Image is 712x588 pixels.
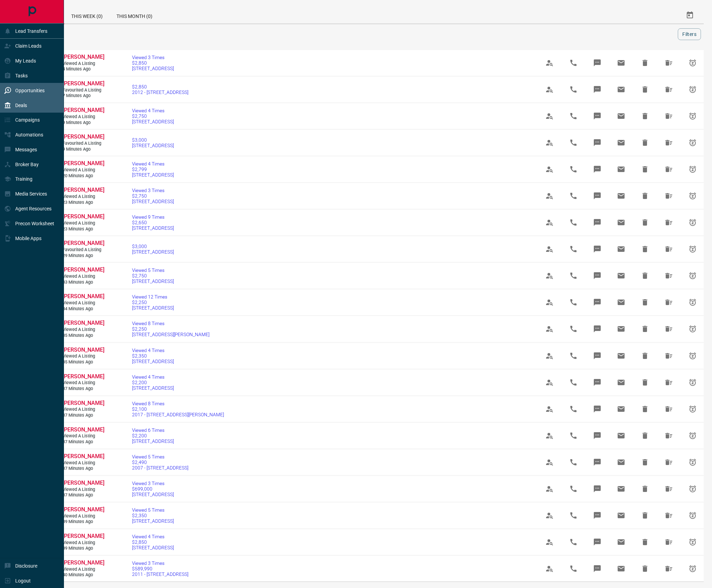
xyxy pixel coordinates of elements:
a: Viewed 3 Times$589,9902011 - [STREET_ADDRESS] [132,560,188,577]
span: [STREET_ADDRESS][PERSON_NAME] [132,332,209,337]
span: Viewed a Listing [63,300,104,306]
span: Call [565,55,582,71]
a: Viewed 3 Times$2,750[STREET_ADDRESS] [132,188,174,204]
span: 2017 - [STREET_ADDRESS][PERSON_NAME] [132,412,224,417]
span: Snooze [684,560,701,577]
span: Email [613,481,629,497]
span: Message [589,188,606,204]
span: Email [613,560,629,577]
span: 23 minutes ago [63,226,104,232]
span: Viewed a Listing [63,274,104,279]
span: [PERSON_NAME] [63,54,104,60]
span: $699,000 [132,486,174,492]
span: View Profile [541,214,558,231]
span: Email [613,348,629,364]
span: Call [565,534,582,550]
span: Call [565,427,582,444]
span: Email [613,374,629,391]
span: Hide [637,294,653,311]
span: Hide All from Nathan Cheng [661,560,677,577]
span: Hide [637,241,653,257]
span: [PERSON_NAME] [63,506,104,513]
span: 9 minutes ago [63,146,104,152]
span: $589,990 [132,566,188,571]
a: $3,000[STREET_ADDRESS] [132,244,174,255]
div: This Month (0) [110,7,159,23]
span: View Profile [541,294,558,311]
span: Message [589,534,606,550]
span: [PERSON_NAME] [63,480,104,486]
span: 34 minutes ago [63,306,104,312]
span: Hide All from Sarah Peng [661,321,677,337]
span: 20 minutes ago [63,173,104,179]
span: Viewed a Listing [63,327,104,333]
span: $2,850 [132,84,188,89]
span: [STREET_ADDRESS] [132,359,174,364]
span: View Profile [541,481,558,497]
a: Viewed 4 Times$2,200[STREET_ADDRESS] [132,374,174,391]
span: $3,000 [132,244,174,249]
span: View Profile [541,55,558,71]
span: Call [565,507,582,524]
span: Viewed 3 Times [132,55,174,60]
span: 37 minutes ago [63,466,104,472]
span: Hide All from Kesiya Abraham [661,81,677,98]
span: $2,200 [132,380,174,385]
a: [PERSON_NAME] [63,213,104,220]
span: [STREET_ADDRESS] [132,249,174,255]
span: Hide All from Kesiya Abraham [661,241,677,257]
span: Snooze [684,481,701,497]
span: Email [613,401,629,417]
span: Snooze [684,214,701,231]
span: Snooze [684,241,701,257]
span: Call [565,321,582,337]
a: $2,8502012 - [STREET_ADDRESS] [132,84,188,95]
span: Hide [637,481,653,497]
span: $2,350 [132,513,174,518]
span: Call [565,241,582,257]
span: 37 minutes ago [63,439,104,445]
span: Message [589,214,606,231]
span: Hide [637,214,653,231]
span: Hide All from Sarah Peng [661,507,677,524]
span: Email [613,427,629,444]
span: Hide All from Jessica Kissoon [661,188,677,204]
span: Hide [637,108,653,124]
span: Hide All from Jessica Kissoon [661,214,677,231]
span: [STREET_ADDRESS] [132,199,174,204]
span: Viewed a Listing [63,460,104,466]
span: Hide [637,454,653,471]
span: Hide All from Jessica Kissoon [661,161,677,178]
span: Hide [637,427,653,444]
span: Call [565,134,582,151]
span: Snooze [684,534,701,550]
span: [PERSON_NAME] [63,533,104,539]
a: Viewed 8 Times$2,250[STREET_ADDRESS][PERSON_NAME] [132,321,209,337]
span: Hide [637,560,653,577]
a: Viewed 8 Times$2,1002017 - [STREET_ADDRESS][PERSON_NAME] [132,401,224,417]
span: Message [589,134,606,151]
span: Message [589,348,606,364]
span: Message [589,481,606,497]
span: Call [565,560,582,577]
span: [PERSON_NAME] [63,266,104,273]
span: Hide [637,321,653,337]
a: [PERSON_NAME] [63,373,104,380]
a: [PERSON_NAME] [63,480,104,487]
span: Viewed a Listing [63,220,104,226]
span: Email [613,214,629,231]
span: Call [565,454,582,471]
span: [STREET_ADDRESS] [132,278,174,284]
span: 39 minutes ago [63,546,104,551]
span: Message [589,55,606,71]
span: View Profile [541,267,558,284]
span: Hide [637,267,653,284]
span: $2,490 [132,459,188,465]
span: Hide [637,374,653,391]
span: Viewed a Listing [63,567,104,572]
a: [PERSON_NAME] [63,133,104,141]
span: [STREET_ADDRESS] [132,66,174,71]
span: Viewed a Listing [63,380,104,386]
span: 7 minutes ago [63,93,104,99]
span: Hide [637,507,653,524]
